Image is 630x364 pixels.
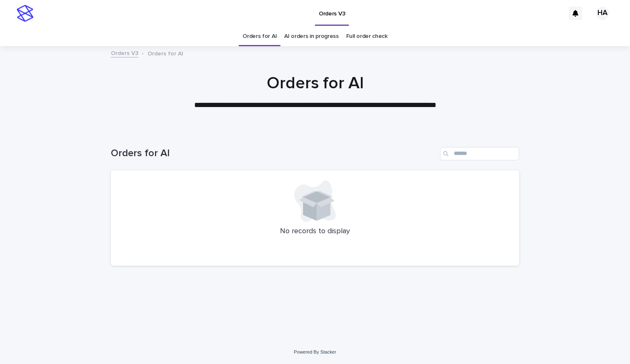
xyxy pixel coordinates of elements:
a: AI orders in progress [284,27,339,46]
h1: Orders for AI [111,147,437,160]
p: Orders for AI [147,48,183,57]
div: HA [596,7,609,20]
img: stacker-logo-s-only.png [17,5,33,22]
a: Orders for AI [242,27,277,46]
a: Full order check [346,27,387,46]
input: Search [440,147,519,160]
a: Powered By Stacker [294,349,336,354]
p: No records to display [121,227,509,236]
a: Orders V3 [111,48,138,57]
h1: Orders for AI [111,73,519,93]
